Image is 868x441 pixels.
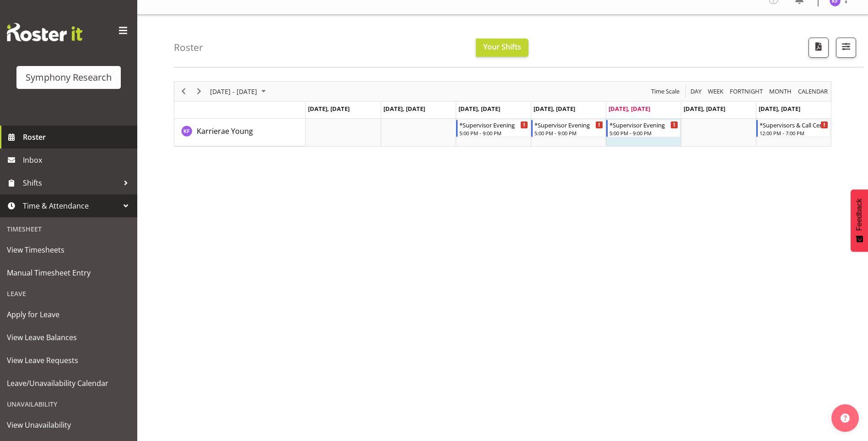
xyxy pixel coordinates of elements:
[797,86,830,97] button: Month
[174,81,831,147] div: Timeline Week of September 5, 2025
[2,395,135,413] div: Unavailability
[306,119,831,146] table: Timeline Week of September 5, 2025
[855,198,863,231] span: Feedback
[197,126,253,136] span: Karrierae Young
[191,82,207,101] div: Next
[706,86,725,97] button: Timeline Week
[483,42,521,52] span: Your Shifts
[7,308,130,321] span: Apply for Leave
[650,86,680,97] span: Time Scale
[534,105,575,113] span: [DATE], [DATE]
[174,119,306,146] td: Karrierae Young resource
[176,82,191,101] div: Previous
[2,284,135,303] div: Leave
[534,129,603,137] div: 5:00 PM - 9:00 PM
[2,238,135,261] a: View Timesheets
[26,71,112,84] div: Symphony Research
[760,120,828,129] div: *Supervisors & Call Centre Weekend
[841,413,850,423] img: help-xxl-2.png
[2,413,135,436] a: View Unavailability
[178,86,190,97] button: Previous
[2,372,135,395] a: Leave/Unavailability Calendar
[2,326,135,349] a: View Leave Balances
[23,176,119,190] span: Shifts
[193,86,205,97] button: Next
[534,120,603,129] div: *Supervisor Evening
[609,129,678,137] div: 5:00 PM - 9:00 PM
[756,120,830,137] div: Karrierae Young"s event - *Supervisors & Call Centre Weekend Begin From Sunday, September 7, 2025...
[609,105,650,113] span: [DATE], [DATE]
[836,38,856,58] button: Filter Shifts
[7,23,82,41] img: Rosterit website logo
[531,120,605,137] div: Karrierae Young"s event - *Supervisor Evening Begin From Thursday, September 4, 2025 at 5:00:00 P...
[707,86,724,97] span: Week
[2,261,135,284] a: Manual Timesheet Entry
[209,86,258,97] span: [DATE] - [DATE]
[456,120,530,137] div: Karrierae Young"s event - *Supervisor Evening Begin From Wednesday, September 3, 2025 at 5:00:00 ...
[174,42,203,53] h4: Roster
[684,105,725,113] span: [DATE], [DATE]
[23,130,133,144] span: Roster
[609,120,678,129] div: *Supervisor Evening
[7,266,130,280] span: Manual Timesheet Entry
[690,86,702,97] span: Day
[759,105,800,113] span: [DATE], [DATE]
[308,105,350,113] span: [DATE], [DATE]
[209,86,270,97] button: September 01 - 07, 2025
[459,120,528,129] div: *Supervisor Evening
[2,303,135,326] a: Apply for Leave
[7,331,130,344] span: View Leave Balances
[606,120,680,137] div: Karrierae Young"s event - *Supervisor Evening Begin From Friday, September 5, 2025 at 5:00:00 PM ...
[459,129,528,137] div: 5:00 PM - 9:00 PM
[7,243,130,257] span: View Timesheets
[23,153,133,167] span: Inbox
[7,418,130,432] span: View Unavailability
[851,189,868,252] button: Feedback - Show survey
[458,105,500,113] span: [DATE], [DATE]
[760,129,828,137] div: 12:00 PM - 7:00 PM
[797,86,829,97] span: calendar
[728,86,765,97] button: Fortnight
[650,86,681,97] button: Time Scale
[7,353,130,367] span: View Leave Requests
[197,126,253,137] a: Karrierae Young
[2,349,135,372] a: View Leave Requests
[729,86,764,97] span: Fortnight
[809,38,829,58] button: Download a PDF of the roster according to the set date range.
[689,86,703,97] button: Timeline Day
[383,105,425,113] span: [DATE], [DATE]
[768,86,793,97] span: Month
[2,220,135,238] div: Timesheet
[476,39,528,57] button: Your Shifts
[768,86,793,97] button: Timeline Month
[7,376,130,390] span: Leave/Unavailability Calendar
[23,199,119,213] span: Time & Attendance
